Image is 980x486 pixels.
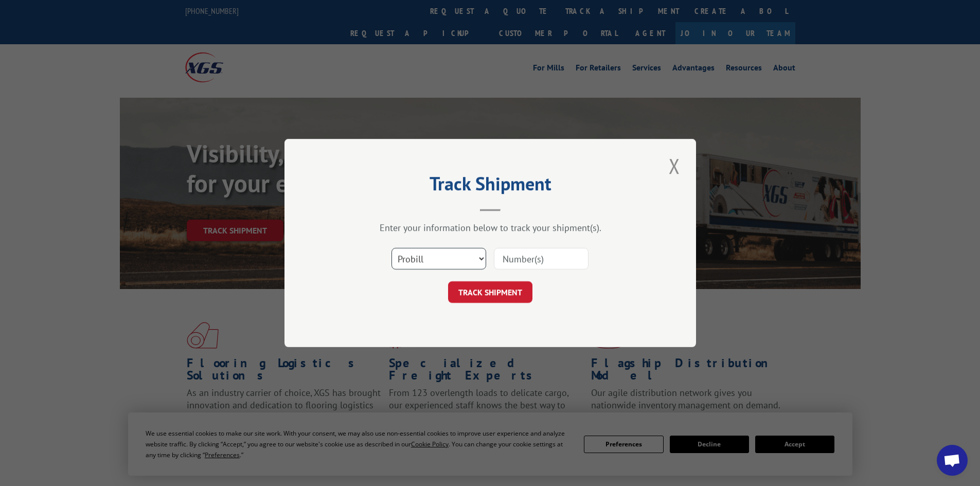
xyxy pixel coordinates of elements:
a: Open chat [937,445,968,476]
button: Close modal [666,152,683,180]
input: Number(s) [494,248,589,269]
h2: Track Shipment [336,176,645,196]
button: TRACK SHIPMENT [448,281,532,303]
div: Enter your information below to track your shipment(s). [336,222,645,233]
